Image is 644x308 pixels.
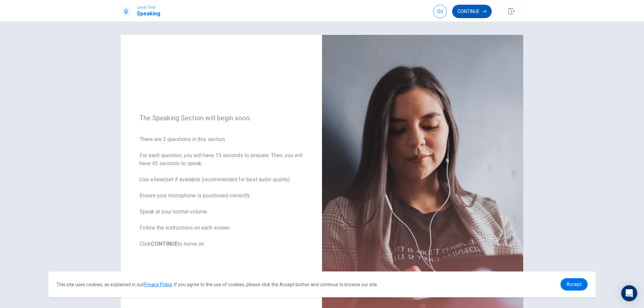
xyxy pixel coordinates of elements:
[144,282,172,287] a: Privacy Policy
[48,271,596,297] div: cookieconsent
[140,135,303,248] span: There are 3 questions in this section. For each question, you will have 15 seconds to prepare. Th...
[137,5,160,10] span: Level Test
[140,114,303,122] span: The Speaking Section will begin soon.
[452,5,492,18] button: Continue
[56,282,378,287] span: This site uses cookies, as explained in our . If you agree to the use of cookies, please click th...
[621,285,637,301] div: Open Intercom Messenger
[151,241,178,247] b: CONTINUE
[567,282,582,287] span: Accept
[560,278,588,291] a: dismiss cookie message
[137,10,160,18] h1: Speaking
